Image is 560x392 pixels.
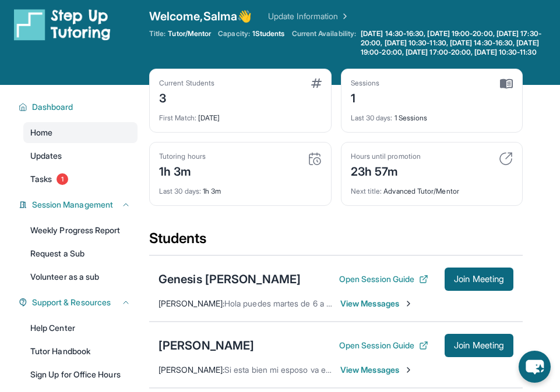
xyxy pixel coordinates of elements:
div: Advanced Tutor/Mentor [351,180,513,196]
img: Chevron Right [338,10,350,22]
a: [DATE] 14:30-16:30, [DATE] 19:00-20:00, [DATE] 17:30-20:00, [DATE] 10:30-11:30, [DATE] 14:30-16:3... [358,29,560,57]
div: [PERSON_NAME] [159,337,254,354]
span: View Messages [340,298,413,309]
span: Last 30 days : [159,187,201,195]
span: View Messages [340,364,413,376]
span: Join Meeting [454,276,504,283]
a: Sign Up for Office Hours [23,364,138,385]
img: card [311,79,322,88]
div: 23h 57m [351,161,421,180]
a: Updates [23,145,138,166]
span: Last 30 days : [351,113,393,122]
a: Help Center [23,318,138,338]
a: Volunteer as a sub [23,266,138,287]
span: Current Availability: [292,29,356,57]
span: Si esta bien mi esposo va estar en casa porque yo trabajo de tarde gracias [224,365,498,375]
a: Tutor Handbook [23,341,138,362]
div: 1h 3m [159,161,206,180]
span: [PERSON_NAME] : [159,365,224,375]
span: Title: [149,29,165,38]
div: [DATE] [159,106,322,123]
div: 1 [351,88,380,106]
span: Dashboard [32,101,73,113]
img: Chevron-Right [404,299,413,308]
img: card [500,79,513,89]
button: chat-button [519,351,551,383]
span: Session Management [32,199,113,211]
span: Support & Resources [32,297,111,308]
div: 1h 3m [159,180,322,196]
span: Tasks [30,173,52,185]
div: 3 [159,88,214,106]
div: Hours until promotion [351,152,421,161]
div: Tutoring hours [159,152,206,161]
a: Weekly Progress Report [23,220,138,241]
span: Welcome, Salma 👋 [149,8,252,24]
img: Chevron-Right [404,365,413,375]
div: Students [149,229,523,255]
div: 1 Sessions [351,106,513,123]
span: 1 Students [252,29,285,38]
span: 1 [57,173,68,185]
img: card [308,152,322,166]
span: Home [30,127,52,138]
button: Session Management [27,199,131,211]
span: [PERSON_NAME] : [159,298,224,308]
a: Home [23,122,138,143]
span: First Match : [159,113,196,122]
button: Open Session Guide [339,340,428,351]
button: Dashboard [27,101,131,113]
button: Support & Resources [27,297,131,308]
button: Join Meeting [445,268,513,291]
img: logo [14,8,111,41]
span: Capacity: [218,29,250,38]
span: Join Meeting [454,342,504,349]
button: Join Meeting [445,334,513,357]
span: [DATE] 14:30-16:30, [DATE] 19:00-20:00, [DATE] 17:30-20:00, [DATE] 10:30-11:30, [DATE] 14:30-16:3... [361,29,558,57]
span: Next title : [351,187,382,195]
div: Sessions [351,79,380,88]
a: Request a Sub [23,243,138,264]
div: Current Students [159,79,214,88]
span: Updates [30,150,62,162]
span: Tutor/Mentor [168,29,211,38]
div: Genesis [PERSON_NAME] [159,271,301,287]
a: Update Information [268,10,350,22]
a: Tasks1 [23,169,138,190]
img: card [499,152,513,166]
button: Open Session Guide [339,273,428,285]
span: Hola puedes martes de 6 a 7 Y jueves de 6 a 7?? [224,298,404,308]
